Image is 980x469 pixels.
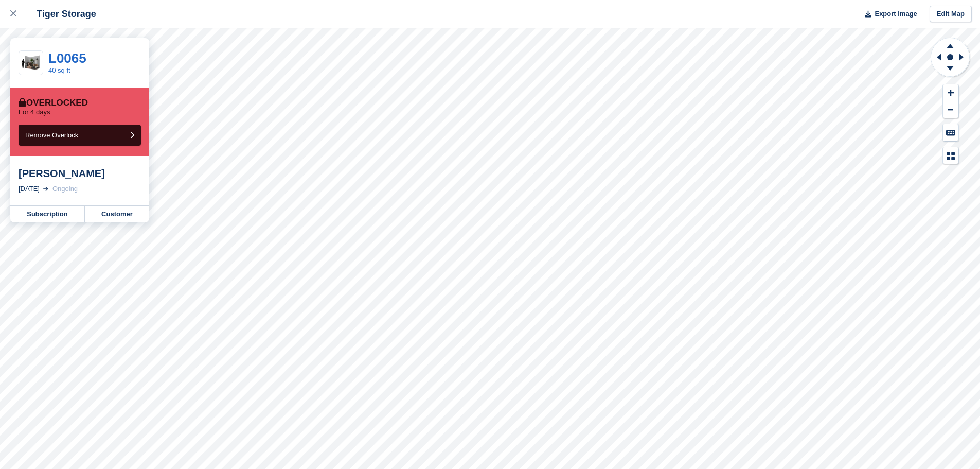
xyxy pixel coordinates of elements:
[930,6,972,23] a: Edit Map
[19,167,141,180] div: [PERSON_NAME]
[19,54,43,72] img: 40-sqft-unit.jpg
[19,98,88,108] div: Overlocked
[19,108,50,116] p: For 4 days
[48,66,70,74] a: 40 sq ft
[52,184,78,194] div: Ongoing
[943,101,958,118] button: Zoom Out
[48,50,86,66] a: L0065
[19,184,40,194] div: [DATE]
[85,206,149,222] a: Customer
[43,187,48,191] img: arrow-right-light-icn-cde0832a797a2874e46488d9cf13f60e5c3a73dbe684e267c42b8395dfbc2abf.svg
[943,84,958,101] button: Zoom In
[943,124,958,141] button: Keyboard Shortcuts
[19,125,141,146] button: Remove Overlock
[875,9,917,19] span: Export Image
[943,147,958,164] button: Map Legend
[25,131,78,139] span: Remove Overlock
[27,8,96,20] div: Tiger Storage
[10,206,85,222] a: Subscription
[859,6,917,23] button: Export Image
